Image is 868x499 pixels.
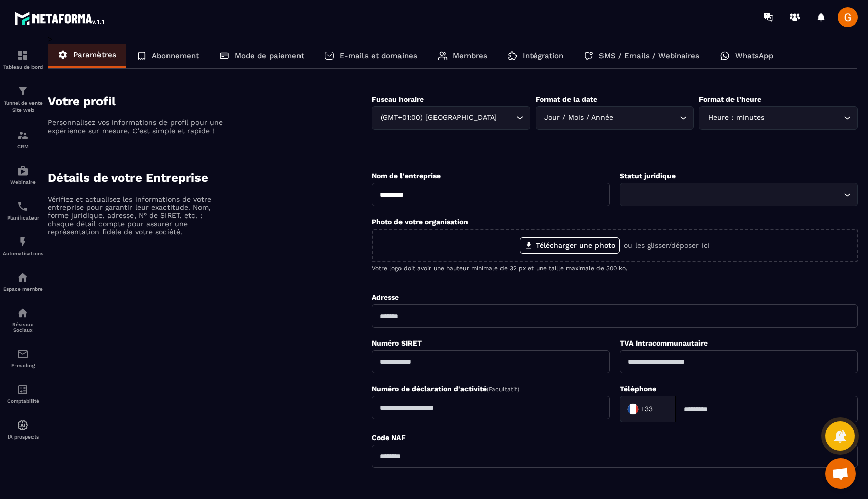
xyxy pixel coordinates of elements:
p: Paramètres [73,50,116,59]
span: +33 [641,404,653,414]
p: ou les glisser/déposer ici [624,241,710,249]
input: Search for option [655,401,665,417]
a: social-networksocial-networkRéseaux Sociaux [3,299,43,340]
img: automations [17,419,29,431]
img: formation [17,129,29,141]
span: (Facultatif) [487,386,519,393]
div: Search for option [372,106,530,130]
input: Search for option [616,112,678,123]
p: Tableau de bord [3,64,43,70]
p: Abonnement [152,51,199,60]
img: formation [17,85,29,97]
a: emailemailE-mailing [3,340,43,376]
p: Membres [453,51,487,60]
p: E-mailing [3,363,43,368]
img: scheduler [17,200,29,212]
div: Search for option [536,106,694,130]
label: Statut juridique [620,172,676,180]
p: SMS / Emails / Webinaires [599,51,699,60]
span: Jour / Mois / Année [542,112,616,123]
img: accountant [17,384,29,396]
h4: Détails de votre Entreprise [48,171,372,185]
img: social-network [17,307,29,319]
label: Photo de votre organisation [372,217,468,226]
label: Fuseau horaire [372,95,424,103]
label: TVA Intracommunautaire [620,339,708,347]
div: Search for option [699,106,858,130]
p: IA prospects [3,434,43,440]
img: logo [14,9,106,27]
a: schedulerschedulerPlanificateur [3,193,43,228]
input: Search for option [626,189,841,200]
span: (GMT+01:00) [GEOGRAPHIC_DATA] [378,112,499,123]
img: automations [17,271,29,284]
div: Search for option [620,183,858,206]
label: Nom de l'entreprise [372,172,441,180]
p: Personnalisez vos informations de profil pour une expérience sur mesure. C'est simple et rapide ! [48,118,225,135]
label: Télécharger une photo [520,237,620,254]
p: Tunnel de vente Site web [3,100,43,114]
p: Intégration [523,51,563,60]
a: formationformationCRM [3,121,43,157]
label: Numéro SIRET [372,339,422,347]
a: automationsautomationsWebinaire [3,157,43,193]
a: automationsautomationsEspace membre [3,264,43,299]
p: Planificateur [3,215,43,221]
label: Format de l’heure [699,95,761,103]
input: Search for option [499,112,514,123]
p: Vérifiez et actualisez les informations de votre entreprise pour garantir leur exactitude. Nom, f... [48,195,225,236]
p: Automatisations [3,251,43,256]
a: formationformationTunnel de vente Site web [3,77,43,121]
img: automations [17,236,29,248]
p: Comptabilité [3,398,43,404]
p: Webinaire [3,179,43,185]
img: email [17,348,29,360]
label: Numéro de déclaration d'activité [372,385,519,393]
div: Search for option [620,396,676,422]
img: formation [17,49,29,61]
p: Mode de paiement [235,51,304,60]
p: WhatsApp [735,51,773,60]
label: Code NAF [372,433,406,442]
p: CRM [3,144,43,149]
label: Adresse [372,293,399,301]
p: Espace membre [3,286,43,292]
img: automations [17,165,29,177]
p: Votre logo doit avoir une hauteur minimale de 32 px et une taille maximale de 300 ko. [372,265,858,272]
input: Search for option [766,112,841,123]
a: automationsautomationsAutomatisations [3,228,43,264]
label: Téléphone [620,385,656,393]
img: Country Flag [623,399,643,419]
span: Heure : minutes [706,112,766,123]
h4: Votre profil [48,94,372,108]
div: Ouvrir le chat [825,458,856,489]
a: accountantaccountantComptabilité [3,376,43,412]
p: Réseaux Sociaux [3,322,43,333]
a: formationformationTableau de bord [3,42,43,77]
label: Format de la date [536,95,597,103]
p: E-mails et domaines [340,51,417,60]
